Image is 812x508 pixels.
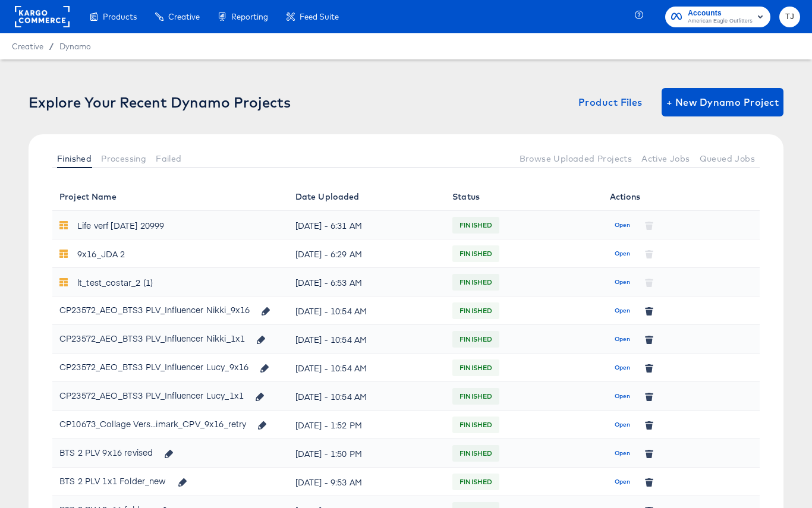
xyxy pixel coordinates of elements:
[615,277,631,288] span: Open
[452,415,499,434] span: FINISHED
[700,154,755,163] span: Queued Jobs
[77,244,125,263] div: 9x16_JDA 2
[578,94,643,111] span: Product Files
[59,414,246,433] div: CP10673_Collage Vers...imark_CPV_9x16_retry
[452,444,499,463] span: FINISHED
[610,216,635,235] button: Open
[300,12,339,21] span: Feed Suite
[59,386,271,406] div: CP23572_AEO_BTS3 PLV_Influencer Lucy_1x1
[452,244,499,263] span: FINISHED
[610,415,635,434] button: Open
[603,182,760,211] th: Actions
[615,419,631,430] span: Open
[156,154,181,163] span: Failed
[452,301,499,320] span: FINISHED
[574,88,647,116] button: Product Files
[231,12,268,21] span: Reporting
[452,387,499,406] span: FINISHED
[666,94,779,111] span: + New Dynamo Project
[295,273,438,292] div: [DATE] - 6:53 AM
[295,216,438,235] div: [DATE] - 6:31 AM
[295,330,438,349] div: [DATE] - 10:54 AM
[452,216,499,235] span: FINISHED
[615,305,631,316] span: Open
[59,42,91,51] a: Dynamo
[452,358,499,377] span: FINISHED
[615,477,631,487] span: Open
[295,301,438,320] div: [DATE] - 10:54 AM
[784,10,795,24] span: TJ
[295,358,438,377] div: [DATE] - 10:54 AM
[662,88,783,116] button: + New Dynamo Project
[452,273,499,292] span: FINISHED
[295,472,438,491] div: [DATE] - 9:53 AM
[43,42,59,51] span: /
[610,444,635,463] button: Open
[610,358,635,377] button: Open
[610,387,635,406] button: Open
[452,472,499,491] span: FINISHED
[168,12,200,21] span: Creative
[52,182,288,211] th: Project Name
[610,330,635,349] button: Open
[295,387,438,406] div: [DATE] - 10:54 AM
[59,357,276,377] div: CP23572_AEO_BTS3 PLV_Influencer Lucy_9x16
[665,7,770,27] button: AccountsAmerican Eagle Outfitters
[779,7,800,27] button: TJ
[688,17,753,26] span: American Eagle Outfitters
[77,216,164,235] div: Life verf [DATE] 20999
[57,154,92,163] span: Finished
[452,330,499,349] span: FINISHED
[610,301,635,320] button: Open
[295,444,438,463] div: [DATE] - 1:50 PM
[610,273,635,292] button: Open
[615,448,631,459] span: Open
[615,248,631,259] span: Open
[610,244,635,263] button: Open
[445,182,602,211] th: Status
[288,182,445,211] th: Date Uploaded
[12,42,43,51] span: Creative
[295,415,438,434] div: [DATE] - 1:52 PM
[295,244,438,263] div: [DATE] - 6:29 AM
[59,443,181,463] div: BTS 2 PLV 9x16 revised
[101,154,146,163] span: Processing
[59,329,273,349] div: CP23572_AEO_BTS3 PLV_Influencer Nikki_1x1
[29,94,291,111] div: Explore Your Recent Dynamo Projects
[103,12,137,21] span: Products
[688,7,753,20] span: Accounts
[615,391,631,402] span: Open
[77,273,153,292] div: lt_test_costar_2 (1)
[610,472,635,491] button: Open
[615,220,631,231] span: Open
[641,154,690,163] span: Active Jobs
[615,362,631,373] span: Open
[59,471,194,491] div: BTS 2 PLV 1x1 Folder_new
[59,300,278,320] div: CP23572_AEO_BTS3 PLV_Influencer Nikki_9x16
[520,154,632,163] span: Browse Uploaded Projects
[615,334,631,345] span: Open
